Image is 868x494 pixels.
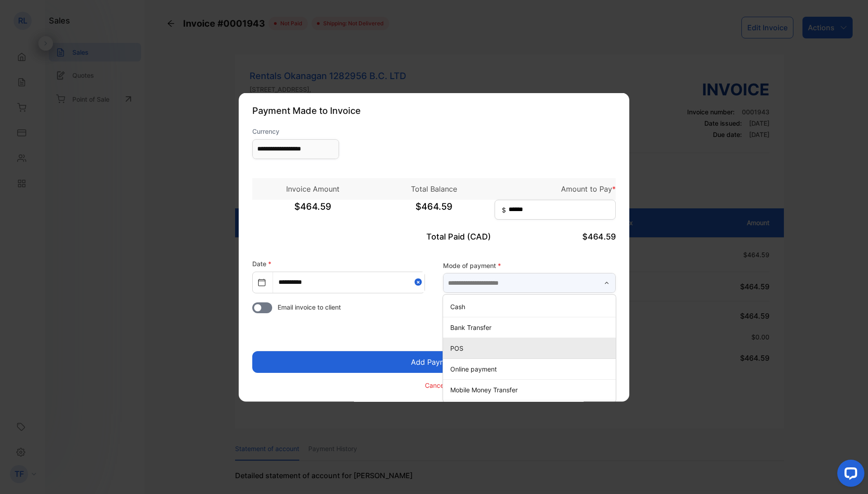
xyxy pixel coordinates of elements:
[252,351,616,372] button: Add Payment
[252,126,339,136] label: Currency
[495,183,616,194] p: Amount to Pay
[830,456,868,494] iframe: LiveChat chat widget
[252,259,271,267] label: Date
[252,104,616,117] p: Payment Made to Invoice
[450,343,612,353] p: POS
[450,323,612,332] p: Bank Transfer
[373,230,495,242] p: Total Paid (CAD)
[450,364,612,374] p: Online payment
[582,231,616,241] span: $464.59
[373,199,495,222] span: $464.59
[415,272,425,292] button: Close
[502,205,506,214] span: $
[425,381,445,390] p: Cancel
[443,261,616,270] label: Mode of payment
[450,302,612,311] p: Cash
[450,385,612,395] p: Mobile Money Transfer
[373,183,495,194] p: Total Balance
[278,302,341,311] span: Email invoice to client
[252,199,373,222] span: $464.59
[252,183,373,194] p: Invoice Amount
